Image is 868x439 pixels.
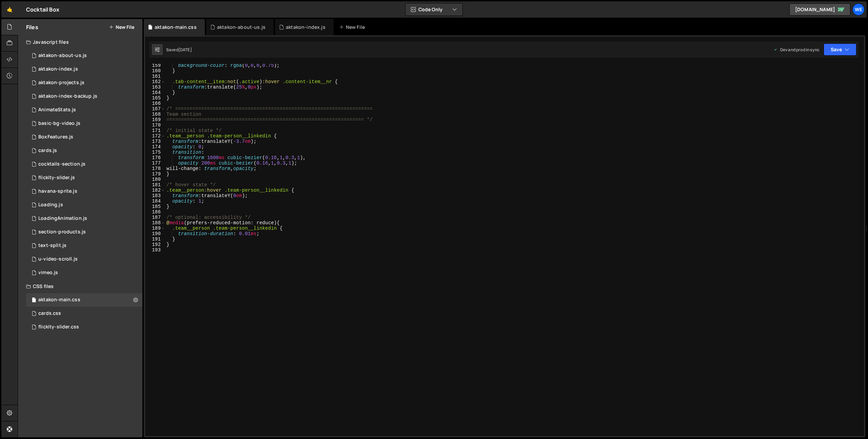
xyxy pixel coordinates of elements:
[38,229,86,235] div: section-products.js
[26,185,142,198] div: 12094/36679.js
[145,171,165,177] div: 179
[26,252,142,266] div: 12094/41429.js
[145,198,165,204] div: 184
[145,144,165,150] div: 174
[38,93,97,99] div: aktakon-index-backup.js
[1,1,18,18] a: 🤙
[26,117,142,130] div: 12094/36058.js
[26,198,142,212] div: 12094/34884.js
[145,204,165,209] div: 185
[145,242,165,247] div: 192
[145,220,165,226] div: 188
[26,62,142,76] div: 12094/43364.js
[145,215,165,220] div: 187
[145,150,165,155] div: 175
[145,193,165,198] div: 183
[38,107,76,113] div: AnimateStats.js
[26,76,142,90] div: 12094/44389.js
[38,66,78,72] div: aktakon-index.js
[145,247,165,253] div: 193
[38,120,80,127] div: basic-bg-video.js
[166,47,192,53] div: Saved
[26,49,142,62] div: 12094/44521.js
[145,63,165,68] div: 159
[286,24,325,31] div: aktakon-index.js
[38,175,75,181] div: flickity-slider.js
[217,24,265,31] div: aktakon-about-us.js
[145,112,165,117] div: 168
[155,24,197,31] div: aktakon-main.css
[145,101,165,106] div: 166
[145,106,165,112] div: 167
[26,144,142,157] div: 12094/34793.js
[26,307,142,320] div: 12094/34666.css
[26,90,142,103] div: 12094/44174.js
[145,236,165,242] div: 191
[26,23,38,31] h2: Files
[26,130,142,144] div: 12094/30497.js
[145,133,165,139] div: 172
[26,157,142,171] div: 12094/36060.js
[38,243,66,249] div: text-split.js
[145,68,165,74] div: 160
[145,155,165,160] div: 176
[38,324,79,330] div: flickity-slider.css
[852,3,865,16] a: We
[18,35,142,49] div: Javascript files
[145,160,165,166] div: 177
[26,239,142,252] div: 12094/41439.js
[145,226,165,231] div: 189
[38,80,84,86] div: aktakon-projects.js
[145,74,165,79] div: 161
[145,182,165,188] div: 181
[38,188,77,194] div: havana-sprite.js
[339,24,368,31] div: New File
[145,177,165,182] div: 180
[26,171,142,185] div: 12094/35474.js
[38,256,78,262] div: u-video-scroll.js
[26,212,142,225] div: 12094/30492.js
[38,161,85,167] div: cocktails-section.js
[145,128,165,133] div: 171
[26,5,59,14] div: Cocktail Box
[38,134,73,140] div: BoxFeatures.js
[145,188,165,193] div: 182
[145,79,165,84] div: 162
[38,53,87,59] div: aktakon-about-us.js
[26,266,142,280] div: 12094/29507.js
[38,297,80,303] div: aktakon-main.css
[26,103,142,117] div: 12094/30498.js
[824,43,856,56] button: Save
[178,47,192,53] div: [DATE]
[38,148,57,154] div: cards.js
[406,3,462,16] button: Code Only
[145,122,165,128] div: 170
[773,47,820,53] div: Dev and prod in sync
[145,209,165,215] div: 186
[26,225,142,239] div: 12094/36059.js
[38,270,58,276] div: vimeo.js
[18,280,142,293] div: CSS files
[38,215,87,222] div: LoadingAnimation.js
[145,231,165,236] div: 190
[145,117,165,122] div: 169
[145,84,165,90] div: 163
[26,293,142,307] div: 12094/43205.css
[789,3,850,16] a: [DOMAIN_NAME]
[145,139,165,144] div: 173
[38,310,61,317] div: cards.css
[145,90,165,95] div: 164
[38,202,63,208] div: Loading.js
[109,24,134,30] button: New File
[145,95,165,101] div: 165
[26,320,142,334] div: 12094/35475.css
[145,166,165,171] div: 178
